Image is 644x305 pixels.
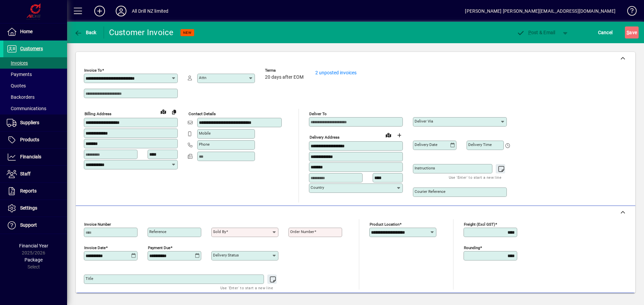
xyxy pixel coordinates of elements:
[394,130,405,141] button: Choose address
[3,115,67,131] a: Suppliers
[627,30,629,35] span: S
[468,142,492,147] mat-label: Delivery time
[3,103,67,114] a: Communications
[3,217,67,234] a: Support
[290,229,314,234] mat-label: Order number
[449,173,501,181] mat-hint: Use 'Enter' to start a new line
[20,205,37,211] span: Settings
[598,27,613,38] span: Cancel
[7,83,26,88] span: Quotes
[3,57,67,69] a: Invoices
[110,5,132,17] button: Profile
[415,119,433,124] mat-label: Deliver via
[74,30,97,35] span: Back
[370,222,399,227] mat-label: Product location
[20,171,31,176] span: Staff
[311,185,324,190] mat-label: Country
[3,23,67,40] a: Home
[183,30,192,35] span: NEW
[622,1,636,23] a: Knowledge Base
[20,29,33,34] span: Home
[265,68,305,73] span: Terms
[89,5,110,17] button: Add
[513,26,559,39] button: Post & Email
[149,229,166,234] mat-label: Reference
[199,75,206,80] mat-label: Attn
[7,94,35,100] span: Backorders
[596,26,614,39] button: Cancel
[464,222,495,227] mat-label: Freight (excl GST)
[20,120,39,125] span: Suppliers
[7,60,28,66] span: Invoices
[265,75,304,80] span: 20 days after EOM
[315,70,357,75] a: 2 unposted invoices
[528,30,531,35] span: P
[220,284,273,292] mat-hint: Use 'Enter' to start a new line
[7,106,46,111] span: Communications
[24,257,43,262] span: Package
[3,91,67,103] a: Backorders
[7,72,32,77] span: Payments
[415,142,437,147] mat-label: Delivery date
[84,68,102,73] mat-label: Invoice To
[3,166,67,182] a: Staff
[213,253,239,257] mat-label: Delivery status
[517,30,555,35] span: ost & Email
[20,46,43,51] span: Customers
[67,26,104,39] app-page-header-button: Back
[86,276,93,281] mat-label: Title
[20,188,37,194] span: Reports
[3,80,67,91] a: Quotes
[309,111,327,116] mat-label: Deliver To
[3,200,67,217] a: Settings
[415,166,435,170] mat-label: Instructions
[383,130,394,140] a: View on map
[3,69,67,80] a: Payments
[464,245,480,250] mat-label: Rounding
[199,142,210,147] mat-label: Phone
[158,106,169,117] a: View on map
[199,131,211,136] mat-label: Mobile
[213,229,226,234] mat-label: Sold by
[109,27,174,38] div: Customer Invoice
[3,149,67,165] a: Financials
[415,189,445,194] mat-label: Courier Reference
[3,132,67,148] a: Products
[627,27,637,38] span: ave
[625,26,639,39] button: Save
[3,183,67,200] a: Reports
[19,243,48,248] span: Financial Year
[148,245,170,250] mat-label: Payment due
[84,245,106,250] mat-label: Invoice date
[132,6,169,16] div: All Drill NZ limited
[169,106,179,117] button: Copy to Delivery address
[20,154,41,159] span: Financials
[84,222,111,227] mat-label: Invoice number
[465,6,615,16] div: [PERSON_NAME] [PERSON_NAME][EMAIL_ADDRESS][DOMAIN_NAME]
[20,137,39,142] span: Products
[20,222,37,228] span: Support
[72,26,98,39] button: Back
